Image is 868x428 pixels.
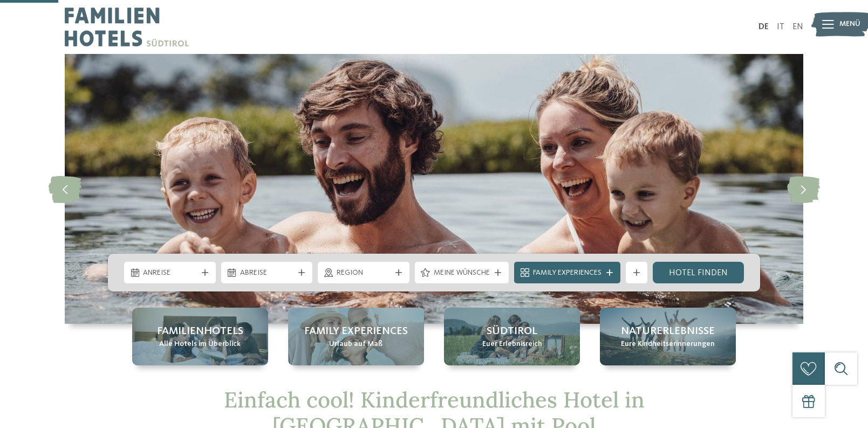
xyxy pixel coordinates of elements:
span: Südtirol [487,324,537,339]
span: Abreise [240,268,294,278]
img: Kinderfreundliches Hotel in Südtirol mit Pool gesucht? [65,54,803,324]
a: DE [758,23,769,31]
a: Kinderfreundliches Hotel in Südtirol mit Pool gesucht? Südtirol Euer Erlebnisreich [444,308,580,365]
span: Naturerlebnisse [621,324,715,339]
span: Anreise [143,268,197,278]
span: Meine Wünsche [434,268,490,278]
span: Eure Kindheitserinnerungen [621,339,715,350]
a: Kinderfreundliches Hotel in Südtirol mit Pool gesucht? Family Experiences Urlaub auf Maß [288,308,424,365]
a: EN [792,23,803,31]
span: Menü [839,19,860,30]
span: Family Experiences [533,268,602,278]
span: Region [337,268,391,278]
span: Family Experiences [304,324,408,339]
a: IT [777,23,784,31]
span: Alle Hotels im Überblick [159,339,241,350]
a: Hotel finden [653,262,744,283]
a: Kinderfreundliches Hotel in Südtirol mit Pool gesucht? Familienhotels Alle Hotels im Überblick [132,308,268,365]
span: Familienhotels [157,324,243,339]
span: Urlaub auf Maß [329,339,382,350]
a: Kinderfreundliches Hotel in Südtirol mit Pool gesucht? Naturerlebnisse Eure Kindheitserinnerungen [600,308,736,365]
span: Euer Erlebnisreich [482,339,542,350]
